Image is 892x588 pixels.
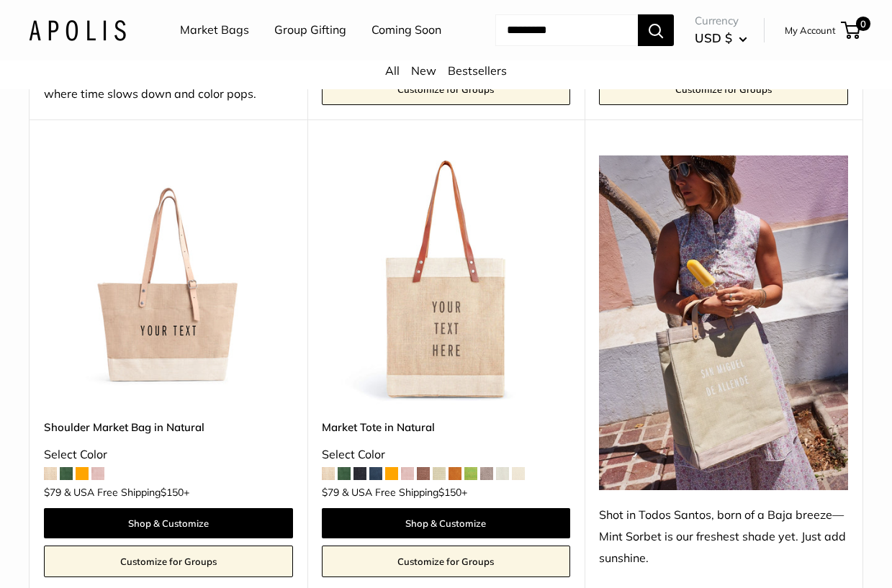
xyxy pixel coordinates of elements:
[322,419,571,435] a: Market Tote in Natural
[371,19,441,41] a: Coming Soon
[695,30,732,45] span: USD $
[842,22,860,39] a: 0
[342,487,467,497] span: & USA Free Shipping +
[599,155,848,490] img: Shot in Todos Santos, born of a Baja breeze—Mint Sorbet is our freshest shade yet. Just add sunsh...
[638,14,674,46] button: Search
[44,444,293,466] div: Select Color
[322,444,571,466] div: Select Color
[44,155,293,404] img: Shoulder Market Bag in Natural
[599,73,848,105] a: Customize for Groups
[322,73,571,105] a: Customize for Groups
[180,19,249,41] a: Market Bags
[411,63,436,78] a: New
[161,486,184,499] span: $150
[44,546,293,577] a: Customize for Groups
[438,486,461,499] span: $150
[322,508,571,538] a: Shop & Customize
[44,155,293,404] a: Shoulder Market Bag in NaturalShoulder Market Bag in Natural
[856,17,870,31] span: 0
[448,63,507,78] a: Bestsellers
[29,19,126,40] img: Apolis
[322,546,571,577] a: Customize for Groups
[495,14,638,46] input: Search...
[64,487,189,497] span: & USA Free Shipping +
[322,486,339,499] span: $79
[274,19,346,41] a: Group Gifting
[385,63,400,78] a: All
[44,486,61,499] span: $79
[44,508,293,538] a: Shop & Customize
[695,11,747,31] span: Currency
[322,155,571,404] a: description_Make it yours with custom printed text.Market Tote in Natural
[695,27,747,50] button: USD $
[44,419,293,435] a: Shoulder Market Bag in Natural
[785,22,836,39] a: My Account
[322,155,571,404] img: description_Make it yours with custom printed text.
[599,505,848,569] div: Shot in Todos Santos, born of a Baja breeze—Mint Sorbet is our freshest shade yet. Just add sunsh...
